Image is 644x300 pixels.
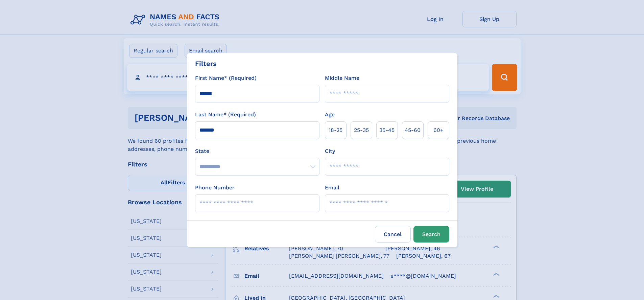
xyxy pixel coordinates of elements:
label: Middle Name [325,74,359,82]
label: City [325,147,335,155]
label: Age [325,111,335,119]
span: 25‑35 [354,126,369,134]
button: Search [413,226,449,243]
span: 60+ [433,126,444,134]
label: Email [325,184,339,192]
span: 35‑45 [379,126,395,134]
label: Last Name* (Required) [195,111,256,119]
label: State [195,147,319,155]
span: 45‑60 [405,126,421,134]
span: 18‑25 [329,126,342,134]
label: Cancel [375,226,411,243]
label: First Name* (Required) [195,74,257,82]
div: Filters [195,59,217,69]
label: Phone Number [195,184,235,192]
